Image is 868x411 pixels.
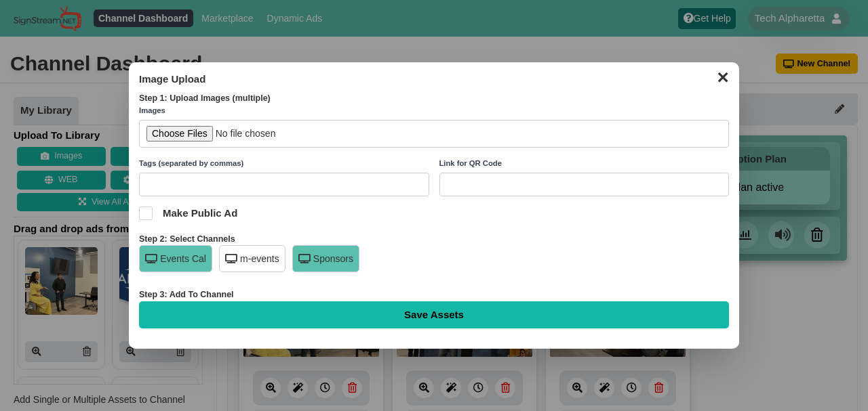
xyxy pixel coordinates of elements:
[709,66,736,86] button: ✕
[139,245,212,272] div: Events Cal
[139,207,153,220] input: Make Public Ad
[139,93,729,105] div: Step 1: Upload Images (multiple)
[139,234,729,246] div: Step 2: Select Channels
[139,105,729,117] label: Images
[139,207,729,220] label: Make Public Ad
[139,301,729,328] input: Save Assets
[139,158,429,170] label: Tags (separated by commas)
[139,289,729,301] div: Step 3: Add To Channel
[219,245,285,272] div: m-events
[292,245,359,272] div: Sponsors
[139,72,729,86] h3: Image Upload
[439,158,730,170] label: Link for QR Code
